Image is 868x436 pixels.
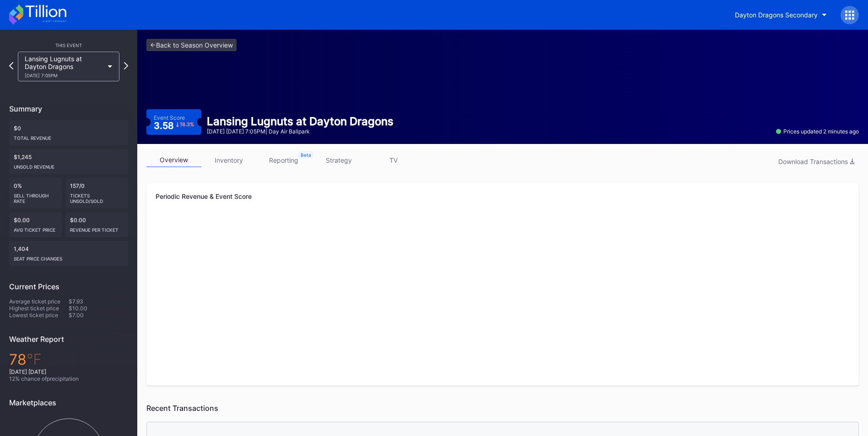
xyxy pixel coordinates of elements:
div: 12 % chance of precipitation [9,375,128,382]
div: [DATE] [DATE] 7:05PM | Day Air Ballpark [207,128,394,135]
div: Revenue per ticket [70,223,124,233]
div: Highest ticket price [9,305,69,312]
div: Event Score [154,114,185,121]
div: $7.93 [69,298,128,305]
div: 1,404 [9,241,128,266]
div: 0% [9,178,62,208]
div: Periodic Revenue & Event Score [156,192,850,200]
a: inventory [201,153,256,167]
a: <-Back to Season Overview [146,39,237,51]
div: Prices updated 2 minutes ago [776,128,859,135]
div: [DATE] [DATE] [9,368,128,375]
div: Average ticket price [9,298,69,305]
div: Total Revenue [14,132,124,141]
div: $0.00 [9,212,62,237]
a: strategy [311,153,366,167]
div: Current Prices [9,282,128,291]
div: Dayton Dragons Secondary [735,11,818,19]
div: Avg ticket price [14,223,57,233]
div: seat price changes [14,252,124,261]
div: 18.3 % [180,122,194,127]
div: Tickets Unsold/Sold [70,189,124,204]
span: ℉ [27,351,42,368]
button: Download Transactions [774,155,859,168]
div: Sell Through Rate [14,189,57,204]
div: Download Transactions [778,158,854,165]
div: $0 [9,120,128,145]
div: Summary [9,104,128,113]
div: Weather Report [9,335,128,344]
div: $0.00 [65,212,129,237]
div: [DATE] 7:05PM [25,73,103,78]
div: Lowest ticket price [9,312,69,319]
div: Lansing Lugnuts at Dayton Dragons [25,55,103,78]
svg: Chart title [156,216,850,308]
a: reporting [256,153,311,167]
svg: Chart title [156,308,850,376]
div: This Event [9,43,128,48]
a: TV [366,153,421,167]
a: overview [146,153,201,167]
div: 157/0 [65,178,129,208]
div: Unsold Revenue [14,160,124,170]
div: $10.00 [69,305,128,312]
div: Marketplaces [9,398,128,407]
button: Dayton Dragons Secondary [728,6,834,23]
div: 3.58 [154,121,194,130]
div: $7.00 [69,312,128,319]
div: $1,245 [9,149,128,174]
div: Lansing Lugnuts at Dayton Dragons [207,115,394,128]
div: 78 [9,351,128,368]
div: Recent Transactions [146,404,859,413]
